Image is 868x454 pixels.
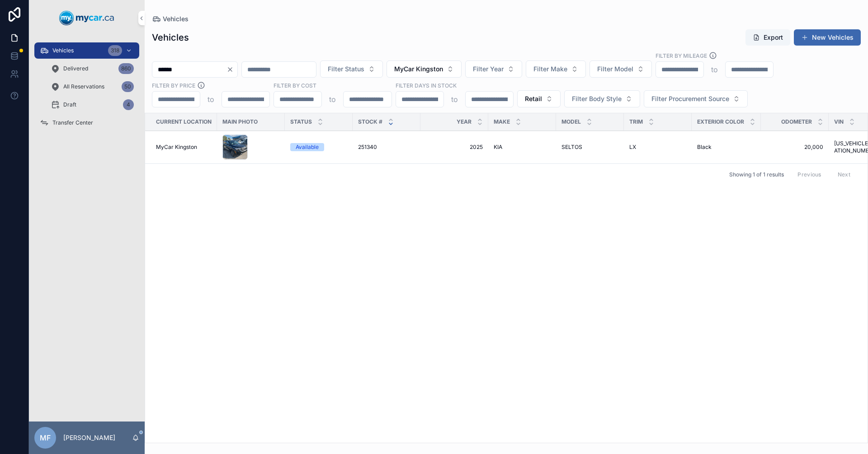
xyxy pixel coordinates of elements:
span: All Reservations [63,83,104,90]
span: Vehicles [163,14,189,23]
a: Available [290,143,347,151]
a: LX [629,144,686,151]
div: 318 [108,45,122,56]
label: Filter By Mileage [656,51,707,60]
a: Vehicles318 [34,42,139,59]
div: Available [296,143,319,151]
span: Odometer [781,118,812,125]
span: Filter Status [328,65,364,74]
p: to [711,64,718,75]
div: 860 [118,63,134,74]
span: KIA [494,144,502,151]
div: 4 [123,99,134,110]
span: MF [40,432,51,443]
span: Year [457,118,472,125]
a: Vehicles [152,14,189,23]
span: SELTOS [561,144,582,151]
span: Stock # [358,118,382,125]
span: Make [494,118,510,125]
span: MyCar Kingston [394,65,443,74]
span: LX [629,144,636,151]
span: Current Location [156,118,212,125]
p: [PERSON_NAME] [63,433,115,442]
span: Model [561,118,581,125]
button: Select Button [517,90,561,107]
span: VIN [834,118,844,125]
span: Retail [525,94,542,103]
span: Transfer Center [52,119,93,126]
button: Select Button [387,60,462,78]
button: Select Button [590,60,652,78]
label: FILTER BY PRICE [152,81,195,89]
p: to [451,94,458,105]
span: Vehicles [52,47,74,54]
a: Black [697,144,755,151]
span: Main Photo [222,118,258,125]
span: Showing 1 of 1 results [729,171,784,178]
div: 50 [122,81,134,92]
label: Filter Days In Stock [396,81,457,89]
p: to [329,94,336,105]
a: Draft4 [45,97,139,113]
span: Filter Body Style [572,94,622,103]
button: Select Button [320,60,383,78]
a: Transfer Center [34,115,139,131]
span: Filter Year [473,65,504,74]
button: Clear [226,66,237,73]
span: Status [290,118,312,125]
a: All Reservations50 [45,79,139,95]
button: New Vehicles [794,29,861,46]
a: MyCar Kingston [156,144,212,151]
a: Delivered860 [45,60,139,77]
span: 251340 [358,144,377,151]
span: Filter Make [533,65,567,74]
button: Select Button [465,60,522,78]
span: Trim [629,118,643,125]
p: to [208,94,214,105]
img: App logo [59,11,114,25]
h1: Vehicles [152,31,189,44]
span: Filter Model [597,65,633,74]
a: SELTOS [561,144,618,151]
div: scrollable content [29,36,145,143]
a: KIA [494,144,551,151]
button: Select Button [526,60,586,78]
label: FILTER BY COST [274,81,316,89]
button: Select Button [564,90,640,107]
span: Exterior Color [697,118,744,125]
button: Export [745,29,790,46]
span: MyCar Kingston [156,144,197,151]
span: Draft [63,101,76,108]
span: Delivered [63,65,88,72]
span: Black [697,144,712,151]
span: Filter Procurement Source [651,94,729,103]
a: 251340 [358,144,415,151]
a: 2025 [426,144,483,151]
a: 20,000 [766,144,823,151]
button: Select Button [644,90,748,107]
